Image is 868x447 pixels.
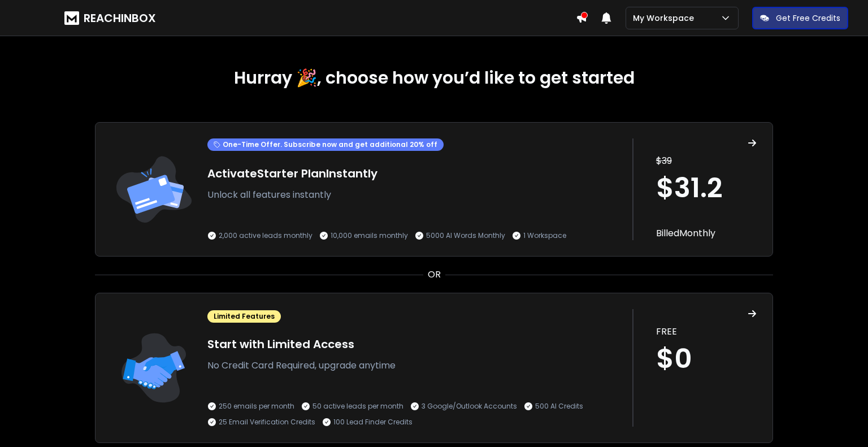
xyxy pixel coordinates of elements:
[313,402,403,411] p: 50 active leads per month
[426,231,505,240] p: 5000 AI Words Monthly
[331,231,408,240] p: 10,000 emails monthly
[207,166,621,181] h1: Activate Starter Plan Instantly
[207,359,621,372] p: No Credit Card Required, upgrade anytime
[207,188,621,202] p: Unlock all features instantly
[656,154,757,168] p: $ 39
[422,402,517,411] p: 3 Google/Outlook Accounts
[219,231,313,240] p: 2,000 active leads monthly
[111,309,196,427] img: trail
[219,402,294,411] p: 250 emails per month
[207,336,621,352] h1: Start with Limited Access
[207,310,281,323] div: Limited Features
[95,268,773,281] div: OR
[207,138,444,151] div: One-Time Offer. Subscribe now and get additional 20% off
[535,402,583,411] p: 500 AI Credits
[111,138,196,240] img: trail
[333,418,413,427] p: 100 Lead Finder Credits
[64,11,79,25] img: logo
[656,345,757,372] h1: $0
[633,12,698,24] p: My Workspace
[656,227,757,240] p: Billed Monthly
[523,231,566,240] p: 1 Workspace
[656,325,757,338] p: FREE
[84,10,156,26] h1: REACHINBOX
[752,7,848,29] button: Get Free Credits
[219,418,315,427] p: 25 Email Verification Credits
[95,68,773,88] h1: Hurray 🎉, choose how you’d like to get started
[776,12,840,24] p: Get Free Credits
[656,175,757,202] h1: $ 31.2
